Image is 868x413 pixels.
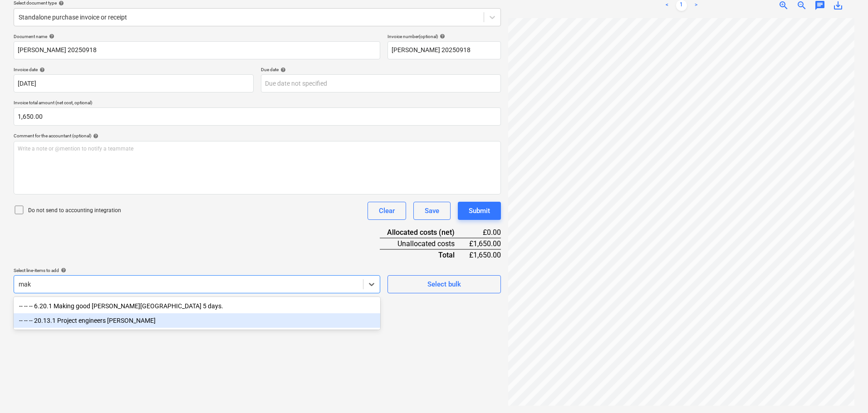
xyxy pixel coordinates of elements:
[59,267,66,273] span: help
[427,278,461,290] div: Select bulk
[458,202,501,220] button: Submit
[14,313,380,328] div: -- -- -- 20.13.1 Project engineers [PERSON_NAME]
[413,202,451,220] button: Save
[279,67,286,73] span: help
[438,34,445,39] span: help
[261,74,501,92] input: Due date not specified
[387,275,501,293] button: Select bulk
[368,202,406,220] button: Clear
[387,41,501,59] input: Invoice number
[380,249,469,260] div: Total
[469,227,501,238] div: £0.00
[57,0,64,6] span: help
[469,205,490,217] div: Submit
[14,100,501,107] p: Invoice total amount (net cost, optional)
[28,207,121,214] p: Do not send to accounting integration
[469,238,501,249] div: £1,650.00
[469,249,501,260] div: £1,650.00
[38,67,45,73] span: help
[14,267,380,273] div: Select line-items to add
[14,74,254,92] input: Invoice date not specified
[379,205,395,217] div: Clear
[14,41,380,59] input: Document name
[14,67,254,73] div: Invoice date
[14,133,501,139] div: Comment for the accountant (optional)
[14,107,501,126] input: Invoice total amount (net cost, optional)
[380,238,469,249] div: Unallocated costs
[14,34,380,39] div: Document name
[261,67,501,73] div: Due date
[14,299,380,313] div: -- -- -- 6.20.1 Making good craven terrace 5 days.
[91,133,98,139] span: help
[387,34,501,39] div: Invoice number (optional)
[14,313,380,328] div: -- -- -- 20.13.1 Project engineers Maksym Tkachuk
[14,299,380,313] div: -- -- -- 6.20.1 Making good [PERSON_NAME][GEOGRAPHIC_DATA] 5 days.
[823,369,868,413] iframe: Chat Widget
[47,34,54,39] span: help
[425,205,439,217] div: Save
[380,227,469,238] div: Allocated costs (net)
